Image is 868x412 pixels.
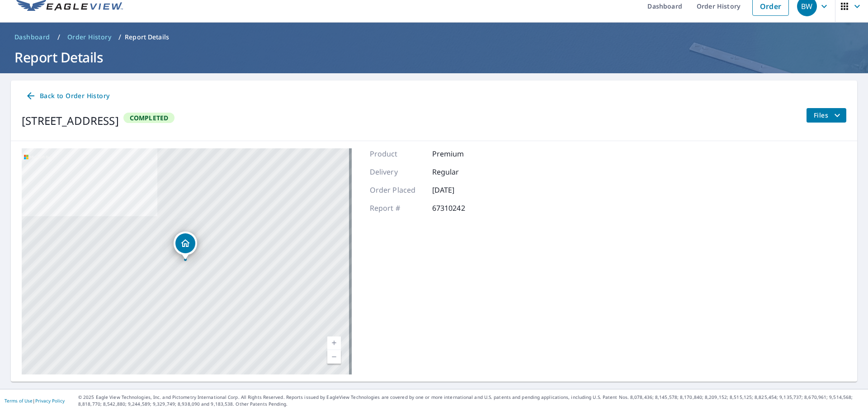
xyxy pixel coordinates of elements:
h1: Report Details [11,48,857,66]
span: Files [814,110,843,121]
nav: breadcrumb [11,30,857,44]
div: [STREET_ADDRESS] [22,113,119,129]
a: Privacy Policy [35,398,65,404]
a: Order History [64,30,115,44]
span: Completed [124,114,174,122]
a: Terms of Use [5,398,33,404]
span: Dashboard [14,33,50,42]
li: / [57,32,60,43]
p: Premium [432,148,486,159]
span: Order History [67,33,111,42]
p: © 2025 Eagle View Technologies, Inc. and Pictometry International Corp. All Rights Reserved. Repo... [78,394,863,407]
p: Product [370,148,424,159]
p: Report # [370,203,424,213]
p: 67310242 [432,203,486,213]
button: filesDropdownBtn-67310242 [806,108,846,123]
p: | [5,398,65,403]
a: Dashboard [11,30,54,44]
p: Report Details [125,33,169,42]
p: Delivery [370,166,424,177]
a: Current Level 17, Zoom In [327,336,341,350]
span: Back to Order History [25,90,109,102]
li: / [118,32,121,43]
div: Dropped pin, building 1, Residential property, 2437 Shelby Cir Kissimmee, FL 34743 [174,232,197,260]
p: [DATE] [432,185,486,195]
a: Current Level 17, Zoom Out [327,350,341,364]
p: Regular [432,166,486,177]
p: Order Placed [370,185,424,195]
a: Back to Order History [22,88,113,104]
